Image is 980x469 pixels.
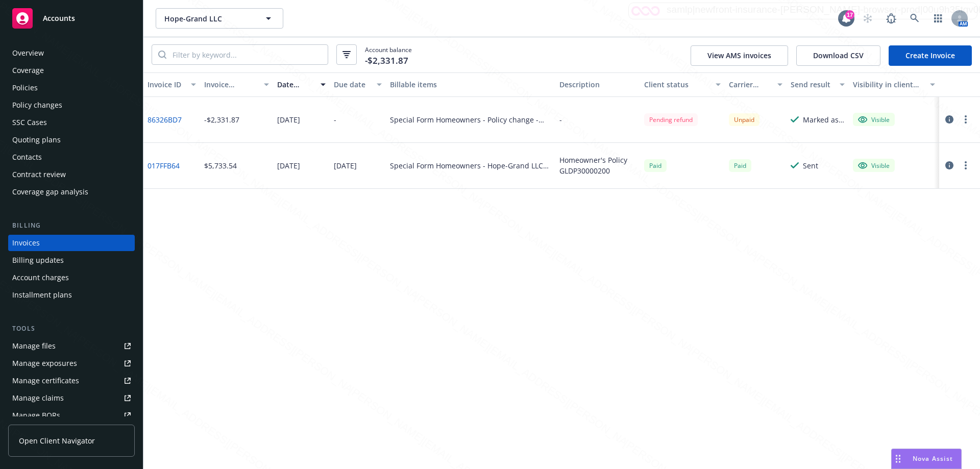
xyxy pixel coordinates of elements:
[8,97,135,113] a: Policy changes
[644,79,709,90] div: Client status
[12,97,62,113] div: Policy changes
[204,160,237,171] div: $5,733.54
[12,184,88,200] div: Coverage gap analysis
[386,72,555,97] button: Billable items
[12,80,38,96] div: Policies
[43,14,75,22] span: Accounts
[158,51,166,59] svg: Search
[729,113,759,126] div: Unpaid
[803,114,845,125] div: Marked as sent
[891,449,962,469] button: Nova Assist
[12,407,60,424] div: Manage BORs
[904,8,925,29] a: Search
[365,54,408,67] span: -$2,331.87
[334,114,336,125] div: -
[858,161,890,170] div: Visible
[559,155,636,176] div: Homeowner's Policy GLDP30000200
[390,160,551,171] div: Special Form Homeowners - Hope-Grand LLC 2024 Homeowner's - GLDP30000200
[8,407,135,424] a: Manage BORs
[12,252,64,268] div: Billing updates
[166,45,328,64] input: Filter by keyword...
[853,79,924,90] div: Visibility in client dash
[559,114,562,125] div: -
[849,72,939,97] button: Visibility in client dash
[204,79,258,90] div: Invoice amount
[889,45,972,66] a: Create Invoice
[277,79,314,90] div: Date issued
[787,72,849,97] button: Send result
[12,235,40,251] div: Invoices
[8,4,135,33] a: Accounts
[273,72,330,97] button: Date issued
[8,235,135,251] a: Invoices
[12,338,56,354] div: Manage files
[791,79,834,90] div: Send result
[12,390,64,406] div: Manage claims
[12,269,69,286] div: Account charges
[277,114,300,125] div: [DATE]
[8,114,135,131] a: SSC Cases
[334,160,357,171] div: [DATE]
[148,160,180,171] a: 017FFB64
[857,8,878,29] a: Start snowing
[148,79,185,90] div: Invoice ID
[803,160,818,171] div: Sent
[845,10,854,19] div: 17
[8,166,135,183] a: Contract review
[928,8,948,29] a: Switch app
[12,355,77,372] div: Manage exposures
[8,62,135,79] a: Coverage
[725,72,787,97] button: Carrier status
[204,114,239,125] div: -$2,331.87
[12,132,61,148] div: Quoting plans
[8,324,135,334] div: Tools
[8,80,135,96] a: Policies
[881,8,901,29] a: Report a Bug
[8,355,135,372] a: Manage exposures
[164,13,253,24] span: Hope-Grand LLC
[729,79,772,90] div: Carrier status
[691,45,788,66] button: View AMS invoices
[12,62,44,79] div: Coverage
[12,149,42,165] div: Contacts
[644,159,667,172] div: Paid
[390,114,551,125] div: Special Form Homeowners - Policy change - CANCEL - GLDP30000200
[365,45,412,64] span: Account balance
[640,72,725,97] button: Client status
[334,79,371,90] div: Due date
[644,113,698,126] div: Pending refund
[8,287,135,303] a: Installment plans
[277,160,300,171] div: [DATE]
[796,45,880,66] button: Download CSV
[8,184,135,200] a: Coverage gap analysis
[913,454,953,463] span: Nova Assist
[858,115,890,124] div: Visible
[8,252,135,268] a: Billing updates
[8,269,135,286] a: Account charges
[729,159,751,172] div: Paid
[19,435,95,446] span: Open Client Navigator
[12,45,44,61] div: Overview
[8,220,135,231] div: Billing
[8,373,135,389] a: Manage certificates
[12,166,66,183] div: Contract review
[8,338,135,354] a: Manage files
[8,149,135,165] a: Contacts
[8,45,135,61] a: Overview
[12,287,72,303] div: Installment plans
[555,72,640,97] button: Description
[143,72,200,97] button: Invoice ID
[559,79,636,90] div: Description
[148,114,182,125] a: 86326BD7
[200,72,274,97] button: Invoice amount
[330,72,386,97] button: Due date
[8,132,135,148] a: Quoting plans
[892,449,904,468] div: Drag to move
[12,114,47,131] div: SSC Cases
[390,79,551,90] div: Billable items
[8,390,135,406] a: Manage claims
[156,8,283,29] button: Hope-Grand LLC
